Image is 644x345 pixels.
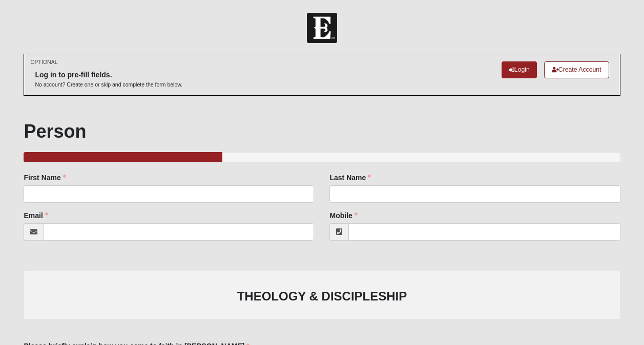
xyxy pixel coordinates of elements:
[34,289,610,304] h3: THEOLOGY & DISCIPLESHIP
[24,120,620,142] h1: Person
[30,58,57,66] small: OPTIONAL
[329,172,371,183] label: Last Name
[307,13,337,43] img: Church of Eleven22 Logo
[35,71,182,79] h6: Log in to pre-fill fields.
[329,210,357,221] label: Mobile
[544,61,609,78] a: Create Account
[35,81,182,89] p: No account? Create one or skip and complete the form below.
[24,210,48,221] label: Email
[502,61,537,78] a: Login
[24,172,66,183] label: First Name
